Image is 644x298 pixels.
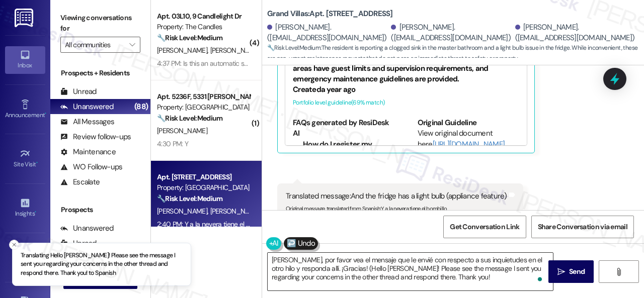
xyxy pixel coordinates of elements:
[286,191,507,202] div: Translated message: And the fridge has a light bulb (appliance feature)
[157,172,250,182] div: Apt. [STREET_ADDRESS]
[569,266,585,277] span: Send
[50,205,150,215] div: Prospects
[157,220,271,229] div: 2:40 PM: Y a la nevera tiene el bombillo
[293,97,519,108] div: Portfolio level guideline ( 69 % match)
[286,205,447,212] sub: Original message, translated from Spanish : Y a la nevera tiene el bombillo
[418,118,477,128] b: Original Guideline
[157,102,250,113] div: Property: [GEOGRAPHIC_DATA]
[157,22,250,32] div: Property: The Candles
[267,22,388,44] div: [PERSON_NAME]. ([EMAIL_ADDRESS][DOMAIN_NAME])
[303,139,395,171] li: How do I register my fingerprints to access the mailbox?
[5,194,45,222] a: Insights •
[50,68,150,78] div: Prospects + Residents
[60,162,122,172] div: WO Follow-ups
[157,33,222,42] strong: 🔧 Risk Level: Medium
[267,9,393,19] b: Grand Villas: Apt. [STREET_ADDRESS]
[548,260,594,283] button: Send
[267,43,644,64] span: : The resident is reporting a clogged sink in the master bathroom and a light bulb issue in the f...
[538,222,627,232] span: Share Conversation via email
[531,216,634,238] button: Share Conversation via email
[5,46,45,73] a: Inbox
[60,117,114,127] div: All Messages
[60,86,97,97] div: Unread
[210,207,264,216] span: [PERSON_NAME]
[60,102,114,112] div: Unanswered
[418,128,520,150] div: View original document here
[157,59,263,68] div: 4:37 PM: Is this an automatic system
[60,147,116,157] div: Maintenance
[267,44,320,52] strong: 🔧 Risk Level: Medium
[21,251,183,278] p: Translating Hello [PERSON_NAME]! Please see the message I sent you regarding your concerns in the...
[210,46,261,55] span: [PERSON_NAME]
[60,177,100,187] div: Escalate
[5,145,45,172] a: Site Visit •
[65,37,124,53] input: All communities
[15,9,35,27] img: ResiDesk Logo
[157,91,250,102] div: Apt. 5236F, 5331 [PERSON_NAME]
[157,207,210,216] span: [PERSON_NAME]
[157,11,250,22] div: Apt. 03L10, 9 Candlelight Dr
[433,139,509,149] a: [URL][DOMAIN_NAME]…
[157,126,207,135] span: [PERSON_NAME]
[293,84,519,95] div: Created a year ago
[60,132,131,142] div: Review follow-ups
[268,253,553,290] textarea: To enrich screen reader interactions, please activate Accessibility in Grammarly extension settings
[5,244,45,271] a: Buildings
[615,268,622,276] i: 
[36,159,38,166] span: •
[450,222,519,232] span: Get Conversation Link
[132,99,150,115] div: (88)
[45,110,46,117] span: •
[129,41,135,49] i: 
[293,118,389,138] b: FAQs generated by ResiDesk AI
[157,182,250,193] div: Property: [GEOGRAPHIC_DATA]
[515,22,636,44] div: [PERSON_NAME]. ([EMAIL_ADDRESS][DOMAIN_NAME])
[157,114,222,123] strong: 🔧 Risk Level: Medium
[35,209,36,216] span: •
[157,194,222,203] strong: 🔧 Risk Level: Medium
[60,10,140,37] label: Viewing conversations for
[391,22,512,44] div: [PERSON_NAME]. ([EMAIL_ADDRESS][DOMAIN_NAME])
[443,216,526,238] button: Get Conversation Link
[557,268,565,276] i: 
[60,223,114,234] div: Unanswered
[157,139,188,148] div: 4:30 PM: Y
[9,240,19,250] button: Close toast
[157,46,210,55] span: [PERSON_NAME]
